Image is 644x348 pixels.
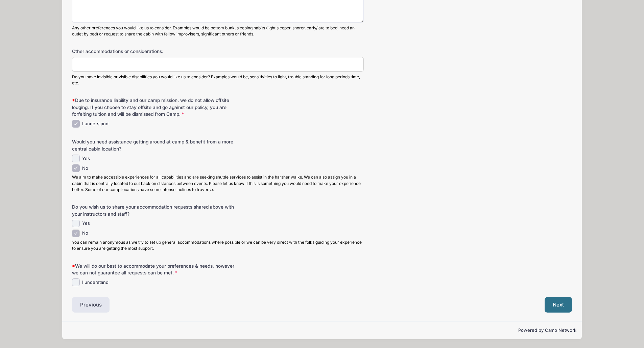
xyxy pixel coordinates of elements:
[72,297,110,313] button: Previous
[68,327,576,334] p: Powered by Camp Network
[72,174,364,192] div: We aim to make accessible experiences for all capabilities and are seeking shuttle services to as...
[72,138,239,152] label: Would you need assistance getting around at camp & benefit from a more central cabin location?
[72,263,239,276] label: We will do our best to accommodate your preferences & needs, however we can not guarantee all req...
[72,25,364,37] div: Any other preferences you would like us to consider. Examples would be bottom bunk, sleeping habi...
[82,279,109,286] label: I understand
[82,155,90,162] label: Yes
[72,239,364,251] div: You can remain anonymous as we try to set up general accommodations where possible or we can be v...
[82,165,88,172] label: No
[72,204,239,217] label: Do you wish us to share your accommodation requests shared above with your instructors and staff?
[72,74,364,86] div: Do you have invisible or visible disabilities you would like us to consider? Examples would be, s...
[82,230,88,237] label: No
[72,97,239,117] label: Due to insurance liability and our camp mission, we do not allow offsite lodging. If you choose t...
[82,220,90,227] label: Yes
[82,121,109,127] label: I understand
[545,297,572,313] button: Next
[72,48,239,55] label: Other accommodations or considerations:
